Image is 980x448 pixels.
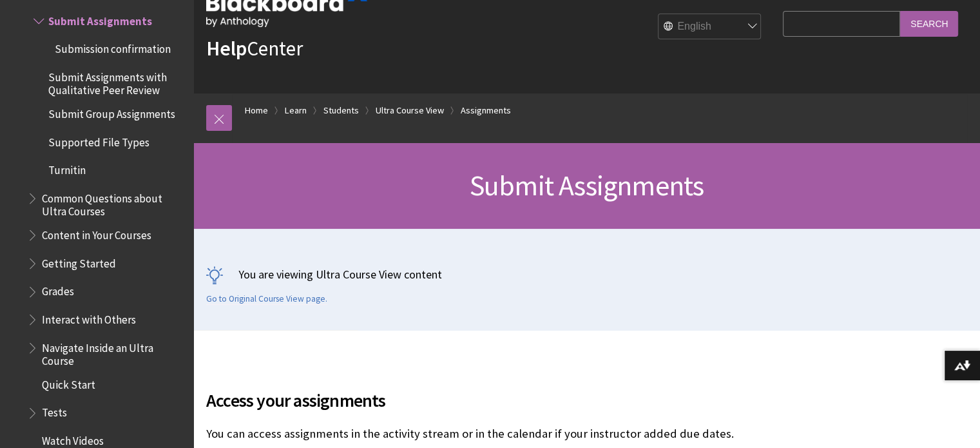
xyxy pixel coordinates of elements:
[42,188,184,218] span: Common Questions about Ultra Courses
[206,293,327,305] a: Go to Original Course View page.
[42,374,95,391] span: Quick Start
[900,11,958,36] input: Search
[48,160,86,177] span: Turnitin
[42,430,104,447] span: Watch Videos
[658,14,762,40] select: Site Language Selector
[461,102,511,119] a: Assignments
[245,102,268,119] a: Home
[42,253,116,270] span: Getting Started
[323,102,359,119] a: Students
[206,266,967,282] p: You are viewing Ultra Course View content
[55,38,171,55] span: Submission confirmation
[48,10,152,28] span: Submit Assignments
[48,103,175,121] span: Submit Group Assignments
[48,131,149,149] span: Supported File Types
[42,281,74,298] span: Grades
[42,224,151,242] span: Content in Your Courses
[42,309,136,326] span: Interact with Others
[42,402,67,420] span: Tests
[206,35,247,61] strong: Help
[285,102,307,119] a: Learn
[206,387,776,414] span: Access your assignments
[42,337,184,367] span: Navigate Inside an Ultra Course
[48,66,184,97] span: Submit Assignments with Qualitative Peer Review
[376,102,444,119] a: Ultra Course View
[206,35,303,61] a: HelpCenter
[206,425,776,442] p: You can access assignments in the activity stream or in the calendar if your instructor added due...
[470,168,704,203] span: Submit Assignments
